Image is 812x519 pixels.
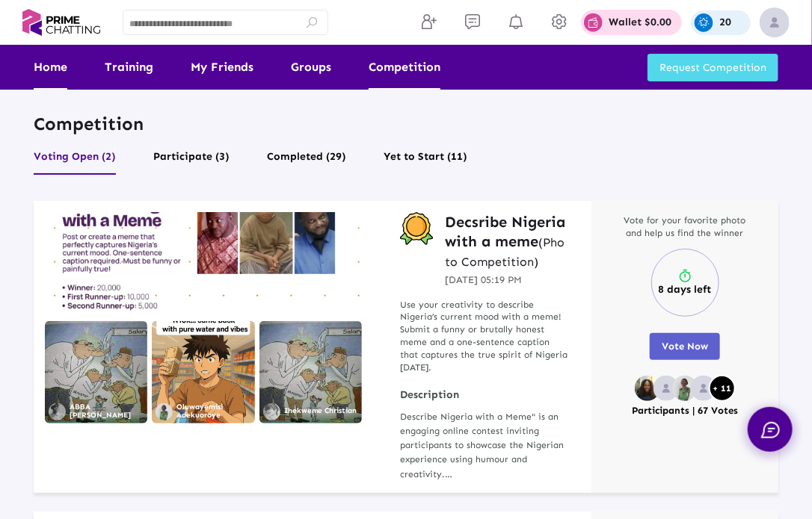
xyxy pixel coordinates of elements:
[618,214,752,240] p: Vote for your favorite photo and help us find the winner
[713,383,731,394] p: + 11
[291,45,331,90] a: Groups
[400,410,569,482] p: Describe Nigeria with a Meme" is an engaging online contest inviting participants to showcase the...
[34,146,116,175] button: Voting Open (2)
[267,146,346,175] button: Completed (29)
[384,146,467,175] button: Yet to Start (11)
[191,45,253,90] a: My Friends
[609,17,671,28] p: Wallet $0.00
[719,17,731,28] p: 20
[259,321,362,423] img: 1755601369194.jpg
[45,212,362,317] img: compititionbanner1754999366-pkSsI.jpg
[400,212,434,246] img: competition-badge.svg
[760,7,790,37] img: img
[648,54,778,81] button: Request Competition
[761,422,780,438] img: chat.svg
[156,403,173,420] img: 685006c58bec4b43fe5a292f_1751881247454.png
[263,403,280,420] img: 683ed4866530a9605a755410_1756324506508.png
[22,4,100,40] img: logo
[284,407,357,415] p: Ihekweme Christian
[105,45,153,90] a: Training
[653,376,679,401] img: no_profile_image.svg
[632,405,738,417] p: Participants | 67 Votes
[445,212,569,270] a: Decsribe Nigeria with a meme(Photo Competition)
[659,284,712,296] p: 8 days left
[677,269,692,284] img: timer.svg
[445,273,569,288] p: [DATE] 05:19 PM
[445,212,569,270] h3: Decsribe Nigeria with a meme
[49,403,66,420] img: 68701a5c75df9738c07e6f78_1754260010868.png
[691,376,716,401] img: no_profile_image.svg
[45,321,147,423] img: Screenshot1755210405619.png
[152,321,254,423] img: fceacafile1755820329066.png
[635,376,660,401] img: L7aLDgPy.png
[153,146,230,175] button: Participate (3)
[400,299,569,374] p: Use your creativity to describe Nigeria’s current mood with a meme! Submit a funny or brutally ho...
[70,403,147,420] p: ABBA [PERSON_NAME]
[176,403,254,420] p: Oluwayemisi Adekuoroye
[34,112,778,135] p: Competition
[650,333,720,360] button: Vote Now
[369,45,440,90] a: Competition
[672,376,698,401] img: 685006c58bec4b43fe5a292f_1751881247454.png
[34,45,67,90] a: Home
[662,341,708,352] span: Vote Now
[400,388,569,402] strong: Description
[659,61,766,74] span: Request Competition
